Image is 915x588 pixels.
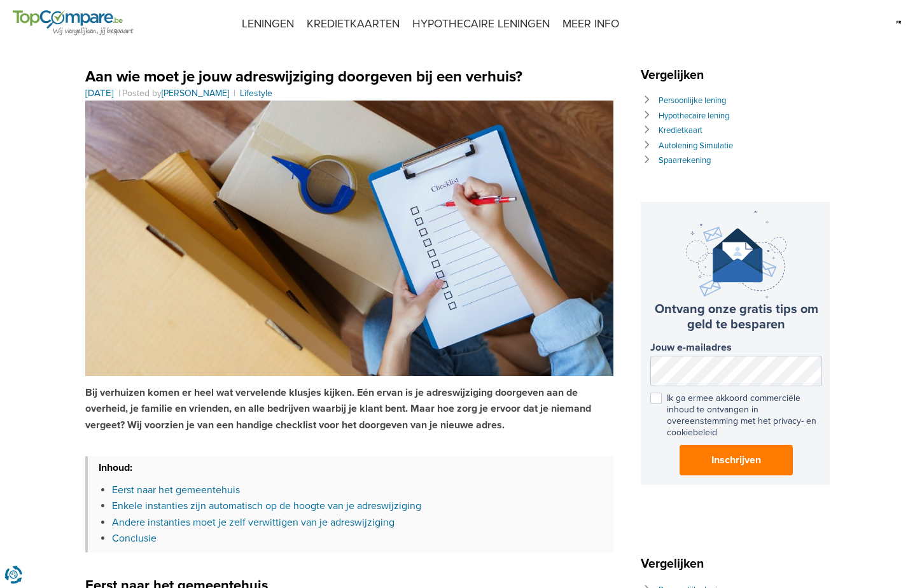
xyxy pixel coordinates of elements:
label: Jouw e-mailadres [650,342,822,354]
span: Posted by [122,88,232,99]
a: Autolening Simulatie [659,141,733,151]
span: Inschrijven [711,452,761,468]
span: Vergelijken [641,67,710,83]
span: Vergelijken [641,556,710,571]
img: newsletter [686,211,786,298]
a: Andere instanties moet je zelf verwittigen van je adreswijziging [112,516,395,529]
a: Eerst naar het gemeentehuis [112,484,240,496]
time: [DATE] [85,87,114,99]
h3: Ontvang onze gratis tips om geld te besparen [650,302,822,332]
h3: Inhoud: [88,456,613,477]
span: | [116,88,122,99]
span: | [232,88,237,99]
a: [DATE] [85,88,114,99]
a: Persoonlijke lening [659,95,726,106]
a: Lifestyle [240,88,272,99]
button: Inschrijven [680,445,793,475]
a: Conclusie [112,532,157,545]
a: Kredietkaart [659,125,702,136]
img: adreswijziging doorgeven [85,101,613,376]
a: Hypothecaire lening [659,111,729,121]
a: Enkele instanties zijn automatisch op de hoogte van je adreswijziging [112,500,421,512]
strong: Bij verhuizen komen er heel wat vervelende klusjes kijken. Eén ervan is je adreswijziging doorgev... [85,386,591,431]
a: [PERSON_NAME] [162,88,229,99]
a: Spaarrekening [659,155,711,165]
h1: Aan wie moet je jouw adreswijziging doorgeven bij een verhuis? [85,67,613,87]
label: Ik ga ermee akkoord commerciële inhoud te ontvangen in overeenstemming met het privacy- en cookie... [650,393,822,439]
img: fr.svg [895,13,902,32]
